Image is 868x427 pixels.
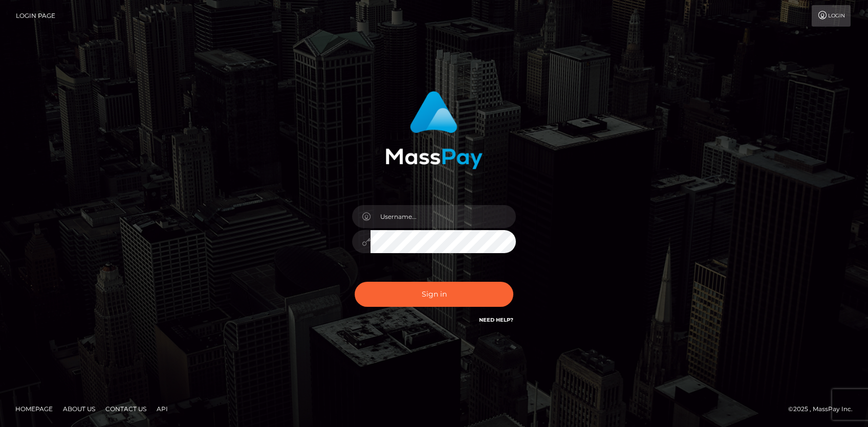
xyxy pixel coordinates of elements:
[385,91,483,169] img: MassPay Login
[101,401,150,417] a: Contact Us
[479,317,513,323] a: Need Help?
[153,401,172,417] a: API
[355,282,513,307] button: Sign in
[812,5,851,27] a: Login
[16,5,55,27] a: Login Page
[11,401,57,417] a: Homepage
[788,403,860,415] div: © 2025 , MassPay Inc.
[371,205,516,228] input: Username...
[59,401,99,417] a: About Us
